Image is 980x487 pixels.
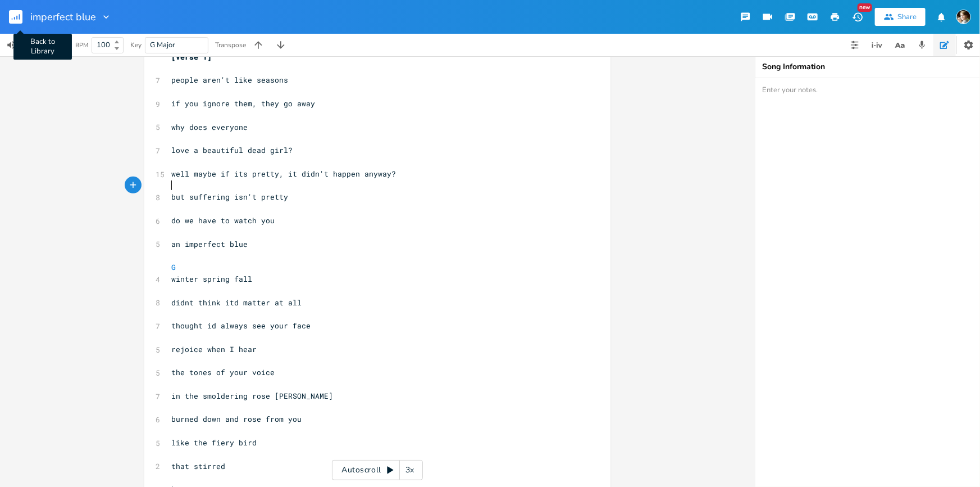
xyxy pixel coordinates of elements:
[9,3,31,30] button: Back to Library
[171,367,275,377] span: the tones of your voice
[30,12,96,22] span: imperfect blue
[858,3,872,12] div: New
[171,169,396,179] span: well maybe if its pretty, it didn't happen anyway?
[171,321,311,331] span: thought id always see your face
[171,239,248,249] span: an imperfect blue
[171,98,315,109] span: if you ignore them, they go away
[171,215,275,226] span: do we have to watch you
[171,75,288,85] span: people aren't like seasons
[171,461,225,471] span: that stirred
[171,52,212,62] span: [Verse 1]
[171,262,176,272] span: G
[171,122,248,132] span: why does everyone
[171,145,293,155] span: love a beautiful dead girl?
[875,8,926,26] button: Share
[171,297,302,308] span: didnt think itd matter at all
[956,10,971,24] img: Robert Wise
[400,460,420,480] div: 3x
[762,63,973,71] div: Song Information
[75,42,88,48] div: BPM
[171,391,333,401] span: in the smoldering rose [PERSON_NAME]
[897,12,917,22] div: Share
[171,344,257,354] span: rejoice when I hear
[846,7,869,27] button: New
[150,40,175,50] span: G Major
[171,438,257,448] span: like the fiery bird
[130,42,142,48] div: Key
[332,460,423,480] div: Autoscroll
[171,192,288,202] span: but suffering isn't pretty
[215,42,246,48] div: Transpose
[171,274,252,284] span: winter spring fall
[171,414,302,424] span: burned down and rose from you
